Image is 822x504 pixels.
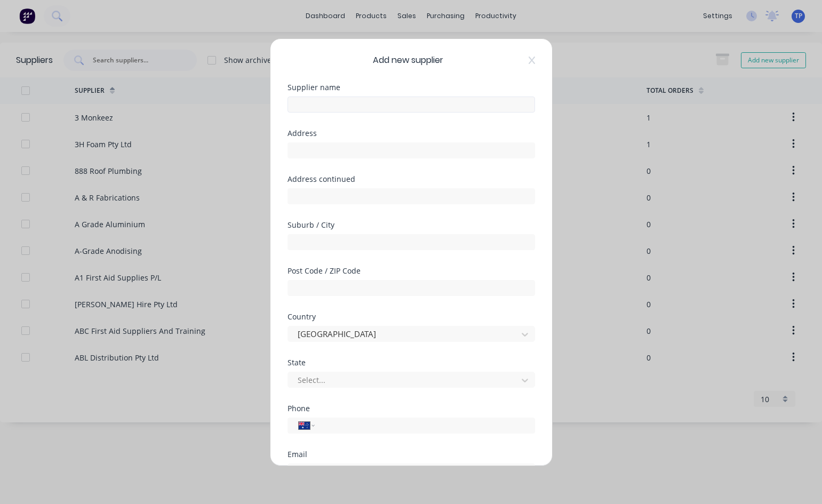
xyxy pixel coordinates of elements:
div: State [288,359,535,366]
div: Suburb / City [288,221,535,229]
div: Country [288,313,535,321]
div: Supplier name [288,84,535,91]
div: Email [288,451,535,458]
div: Address [288,130,535,137]
div: Phone [288,405,535,412]
span: Add new supplier [373,54,443,67]
div: Address continued [288,175,535,183]
div: Post Code / ZIP Code [288,267,535,275]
